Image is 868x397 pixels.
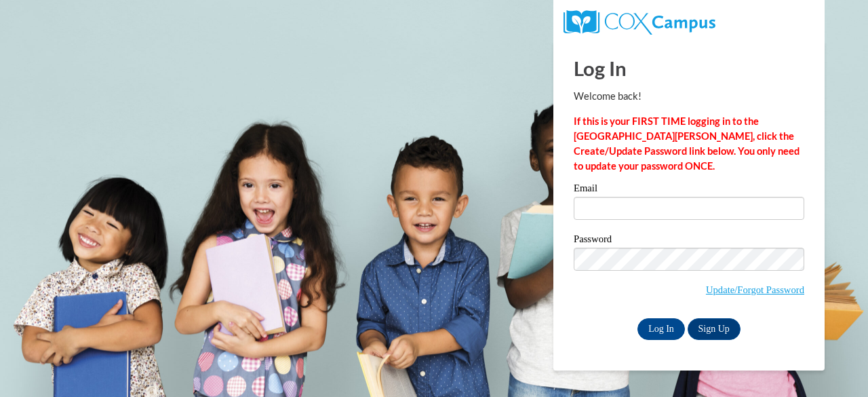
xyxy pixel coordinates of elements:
[564,10,715,35] img: COX Campus
[574,234,804,248] label: Password
[574,54,804,82] h1: Log In
[706,284,804,295] a: Update/Forgot Password
[688,318,741,340] a: Sign Up
[574,89,804,104] p: Welcome back!
[574,115,800,172] strong: If this is your FIRST TIME logging in to the [GEOGRAPHIC_DATA][PERSON_NAME], click the Create/Upd...
[637,318,685,340] input: Log In
[574,183,804,197] label: Email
